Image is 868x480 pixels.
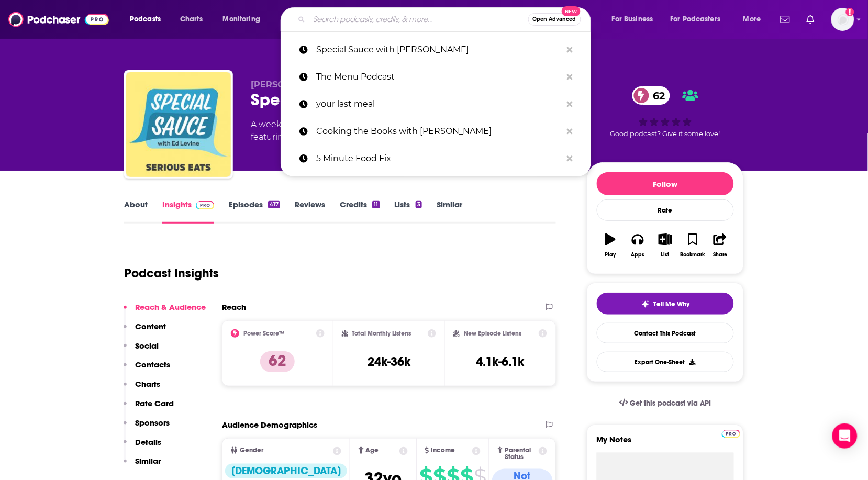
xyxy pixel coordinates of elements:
[281,36,591,63] a: Special Sauce with [PERSON_NAME]
[416,201,422,208] div: 3
[464,330,521,337] h2: New Episode Listens
[130,12,161,27] span: Podcasts
[124,418,170,437] button: Sponsors
[664,11,736,28] button: open menu
[251,80,326,90] span: [PERSON_NAME]
[135,341,159,351] p: Social
[505,447,537,461] span: Parental Status
[610,130,720,138] span: Good podcast? Give it some love!
[251,118,414,143] div: A weekly podcast
[135,398,174,408] p: Rate Card
[260,351,295,372] p: 62
[743,12,761,27] span: More
[223,12,260,27] span: Monitoring
[597,352,734,372] button: Export One-Sheet
[229,199,280,224] a: Episodes417
[240,447,263,454] span: Gender
[124,379,160,398] button: Charts
[681,252,705,258] div: Bookmark
[316,36,562,63] p: Special Sauce with Ed Levine
[372,201,380,208] div: 11
[135,418,170,428] p: Sponsors
[316,145,562,172] p: 5 Minute Food Fix
[340,199,380,224] a: Credits11
[124,437,161,456] button: Details
[562,6,581,16] span: New
[173,11,209,28] a: Charts
[222,302,246,312] h2: Reach
[587,80,744,144] div: 62Good podcast? Give it some love!
[291,7,601,31] div: Search podcasts, credits, & more...
[630,399,711,408] span: Get this podcast via API
[641,300,650,308] img: tell me why sparkle
[251,131,414,143] span: featuring
[180,12,203,27] span: Charts
[124,360,170,379] button: Contacts
[476,354,525,370] h3: 4.1k-6.1k
[533,17,576,22] span: Open Advanced
[8,9,109,29] img: Podchaser - Follow, Share and Rate Podcasts
[309,11,528,28] input: Search podcasts, credits, & more...
[611,390,720,416] a: Get this podcast via API
[631,252,645,258] div: Apps
[135,360,170,370] p: Contacts
[605,11,666,28] button: open menu
[437,199,462,224] a: Similar
[123,11,174,28] button: open menu
[281,145,591,172] a: 5 Minute Food Fix
[162,199,214,224] a: InsightsPodchaser Pro
[722,428,740,438] a: Pro website
[281,91,591,118] a: your last meal
[605,252,616,258] div: Play
[196,201,214,209] img: Podchaser Pro
[316,63,562,91] p: The Menu Podcast
[643,86,671,105] span: 62
[722,430,740,438] img: Podchaser Pro
[597,172,734,195] button: Follow
[846,8,854,16] svg: Add a profile image
[713,252,727,258] div: Share
[671,12,721,27] span: For Podcasters
[652,227,679,264] button: List
[316,118,562,145] p: Cooking the Books with Gilly Smith
[216,11,274,28] button: open menu
[124,265,219,281] h1: Podcast Insights
[135,321,166,331] p: Content
[316,91,562,118] p: your last meal
[679,227,706,264] button: Bookmark
[597,199,734,221] div: Rate
[124,302,206,321] button: Reach & Audience
[368,354,410,370] h3: 24k-36k
[281,118,591,145] a: Cooking the Books with [PERSON_NAME]
[597,434,734,453] label: My Notes
[366,447,379,454] span: Age
[135,437,161,447] p: Details
[135,456,161,466] p: Similar
[831,8,854,31] span: Logged in as alignPR
[124,398,174,418] button: Rate Card
[395,199,422,224] a: Lists3
[624,227,651,264] button: Apps
[124,456,161,475] button: Similar
[597,323,734,343] a: Contact This Podcast
[222,420,317,430] h2: Audience Demographics
[268,201,280,208] div: 417
[135,302,206,312] p: Reach & Audience
[281,63,591,91] a: The Menu Podcast
[135,379,160,389] p: Charts
[225,464,347,478] div: [DEMOGRAPHIC_DATA]
[124,321,166,341] button: Content
[661,252,670,258] div: List
[831,8,854,31] img: User Profile
[776,10,794,28] a: Show notifications dropdown
[612,12,653,27] span: For Business
[126,72,231,177] img: Special Sauce with Ed Levine
[431,447,455,454] span: Income
[831,8,854,31] button: Show profile menu
[243,330,284,337] h2: Power Score™
[528,13,581,26] button: Open AdvancedNew
[597,227,624,264] button: Play
[803,10,819,28] a: Show notifications dropdown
